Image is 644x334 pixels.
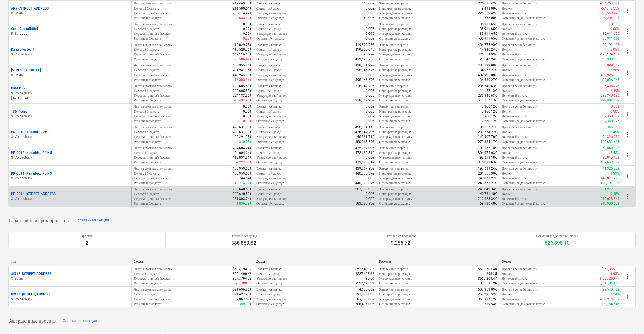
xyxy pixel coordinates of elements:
[479,98,497,103] p: -11,157.13€
[233,155,252,160] p: 413,831.81€
[11,27,38,31] p: Grnt - Garantiitööd
[256,130,282,134] p: Связанный доход :
[601,57,620,62] p: 395,988.51€
[379,27,411,31] p: Непокрытые расходы :
[379,150,411,155] p: Непокрытые расходы :
[624,273,631,280] span: more_vert
[379,114,413,119] p: Утвержденные затраты :
[234,78,252,82] p: -16,303.86€
[502,11,527,16] p: Денежный поток :
[608,150,620,155] p: 12.45%
[502,52,527,57] p: Денежный поток :
[355,84,374,89] p: 218,747.28€
[379,47,411,52] p: Непокрытые расходы :
[134,114,171,119] p: Пересмотренный бюджет :
[480,31,497,36] p: 35,911.65€
[134,47,159,52] p: Целевой бюджет :
[624,8,631,14] span: more_vert
[379,89,411,93] p: Непокрытые расходы :
[502,16,545,20] p: Оставшийся денежный поток :
[11,192,129,201] div: PR-0014 -[STREET_ADDRESS]S. Voloschuck
[233,125,252,130] p: 420,631.99€
[379,104,409,109] p: Заявленные затраты :
[134,22,173,27] p: Чистая сметная стоимость :
[478,125,497,130] p: 186,657.71€
[379,6,411,11] p: Непокрытые расходы :
[601,6,620,11] p: -67,075.55%
[134,104,173,109] p: Чистая сметная стоимость :
[362,52,374,57] p: 395.29€
[233,73,252,78] p: 448,245.81€
[366,119,374,124] p: 0.00€
[366,6,374,11] p: 0.00€
[11,272,129,281] div: SIN12 -[STREET_ADDRESS]S. Savin
[502,1,538,6] p: Прогноз рентабельности :
[602,31,620,36] p: -35,911.65€
[256,125,281,130] p: Бюджет клиента :
[134,146,173,150] p: Чистая сметная стоимость :
[602,134,620,139] p: -94,326.05€
[624,28,631,35] span: more_vert
[502,146,538,150] p: Прогноз рентабельности :
[134,78,162,82] p: Разница в бюджете :
[478,1,497,6] p: 225,616.42€
[256,155,288,160] p: Утвержденный доход :
[243,114,252,119] p: 0.00€
[478,146,497,150] p: 109,156.18€
[502,140,545,144] p: Оставшийся денежный поток :
[624,49,631,55] span: more_vert
[379,63,409,68] p: Заявленные затраты :
[502,98,545,103] p: Оставшийся денежный поток :
[601,140,620,144] p: 100,681.40€
[478,73,497,78] p: 482,926.08€
[479,78,497,82] p: -34,680.27€
[602,43,620,47] p: -29,191.13€
[134,119,162,124] p: Разница в бюджете :
[480,57,497,62] p: 23,541.24€
[233,6,252,11] p: 211,580.61€
[502,47,513,52] p: Допуск :
[624,131,631,138] span: more_vert
[134,63,173,68] p: Чистая сметная стоимость :
[478,150,497,155] p: 304,675.63€
[355,150,374,155] p: 472,680.81€
[624,69,631,76] span: more_vert
[624,173,631,179] span: more_vert
[134,57,162,62] p: Разница в бюджете :
[379,119,410,124] p: Оставшиеся расходы :
[624,294,631,300] span: more_vert
[502,125,538,130] p: Прогноз рентабельности :
[478,140,497,144] p: 279,384.17€
[11,292,129,301] div: SIN13 -[STREET_ADDRESS]S. Voloschuck
[602,36,620,41] p: 35,911.65€
[243,22,252,27] p: 0.00€
[63,318,97,324] div: Спрятанная секция
[366,155,374,160] p: 0.00€
[502,57,545,62] p: Оставшийся денежный поток :
[73,216,111,225] button: Спрятанная секция
[481,109,497,114] p: -7,360.12€
[502,114,527,119] p: Денежный поток :
[256,36,284,41] p: Оставшийся доход :
[600,11,620,16] p: -225,559.42€
[502,68,513,73] p: Допуск :
[611,22,620,27] p: 0.00€
[600,1,620,6] p: -234,764.42€
[478,84,497,89] p: 235,340.63€
[610,130,620,134] p: 1.49%
[134,150,159,155] p: Целевой бюджет :
[502,155,527,160] p: Денежный поток :
[379,52,413,57] p: Утвержденные затраты :
[134,98,162,103] p: Разница в бюджете :
[502,22,538,27] p: Прогноз рентабельности :
[256,119,284,124] p: Оставшийся доход :
[11,86,129,100] div: Kaasiku 7S. Voloschuck[DATE]-[DATE]
[604,84,620,89] p: -5,436.22€
[233,47,252,52] p: 419,529.75€
[233,130,252,134] p: 420,631.99€
[479,68,497,73] p: -34,953.27€
[362,16,374,20] p: 350.00€
[624,111,631,117] span: more_vert
[243,36,252,41] p: 0.00€
[134,125,173,130] p: Чистая сметная стоимость :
